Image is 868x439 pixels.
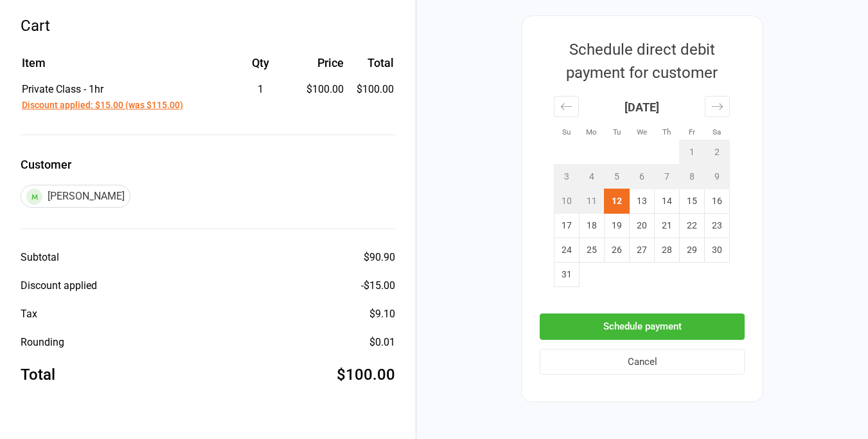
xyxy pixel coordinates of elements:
[680,189,705,214] td: Friday, August 15, 2025
[705,214,730,238] td: Saturday, August 23, 2025
[540,349,745,375] button: Cancel
[21,306,37,322] div: Tax
[349,82,394,113] td: $100.00
[586,127,597,136] small: Mo
[705,140,730,165] td: Not available. Saturday, August 2, 2025
[21,278,97,294] div: Discount applied
[630,238,655,263] td: Wednesday, August 27, 2025
[655,165,680,189] td: Not available. Thursday, August 7, 2025
[297,82,343,97] div: $100.00
[613,127,621,136] small: Tu
[349,54,394,80] th: Total
[705,238,730,263] td: Saturday, August 30, 2025
[21,185,130,208] div: [PERSON_NAME]
[21,363,55,386] div: Total
[713,127,721,136] small: Sa
[22,83,103,95] span: Private Class - 1hr
[22,98,183,112] button: Discount applied: $15.00 (was $115.00)
[562,127,571,136] small: Su
[630,214,655,238] td: Wednesday, August 20, 2025
[540,84,744,302] div: Calendar
[21,250,59,265] div: Subtotal
[297,54,343,71] div: Price
[605,189,630,214] td: Selected. Tuesday, August 12, 2025
[655,238,680,263] td: Thursday, August 28, 2025
[689,127,695,136] small: Fr
[580,238,605,263] td: Monday, August 25, 2025
[630,189,655,214] td: Wednesday, August 13, 2025
[655,189,680,214] td: Thursday, August 14, 2025
[605,165,630,189] td: Not available. Tuesday, August 5, 2025
[554,189,580,214] td: Not available. Sunday, August 10, 2025
[361,278,395,294] div: - $15.00
[554,96,579,117] div: Move backward to switch to the previous month.
[662,127,671,136] small: Th
[21,156,395,173] label: Customer
[337,363,395,386] div: $100.00
[580,214,605,238] td: Monday, August 18, 2025
[637,127,647,136] small: We
[705,165,730,189] td: Not available. Saturday, August 9, 2025
[21,14,395,37] div: Cart
[680,214,705,238] td: Friday, August 22, 2025
[554,165,580,189] td: Not available. Sunday, August 3, 2025
[554,263,580,287] td: Sunday, August 31, 2025
[624,100,659,114] strong: [DATE]
[630,165,655,189] td: Not available. Wednesday, August 6, 2025
[705,189,730,214] td: Saturday, August 16, 2025
[364,250,395,265] div: $90.90
[580,189,605,214] td: Not available. Monday, August 11, 2025
[554,214,580,238] td: Sunday, August 17, 2025
[540,313,745,340] button: Schedule payment
[680,140,705,165] td: Not available. Friday, August 1, 2025
[21,335,64,350] div: Rounding
[605,214,630,238] td: Tuesday, August 19, 2025
[705,96,730,117] div: Move forward to switch to the next month.
[225,54,296,80] th: Qty
[554,238,580,263] td: Sunday, August 24, 2025
[369,335,395,350] div: $0.01
[225,82,296,97] div: 1
[369,306,395,322] div: $9.10
[540,38,744,84] div: Schedule direct debit payment for customer
[680,165,705,189] td: Not available. Friday, August 8, 2025
[22,54,224,80] th: Item
[605,238,630,263] td: Tuesday, August 26, 2025
[655,214,680,238] td: Thursday, August 21, 2025
[680,238,705,263] td: Friday, August 29, 2025
[580,165,605,189] td: Not available. Monday, August 4, 2025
